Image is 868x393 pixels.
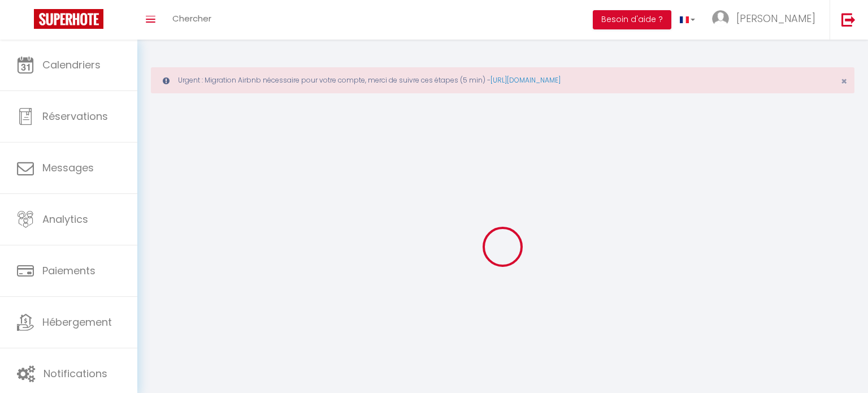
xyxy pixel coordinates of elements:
span: Notifications [44,366,107,381]
span: Réservations [42,109,108,123]
button: Besoin d'aide ? [593,10,671,29]
span: Hébergement [42,315,112,329]
span: Messages [42,161,94,175]
span: Chercher [172,12,211,24]
div: Urgent : Migration Airbnb nécessaire pour votre compte, merci de suivre ces étapes (5 min) - [151,67,854,93]
img: Super Booking [34,9,103,29]
div: Notification de nouveau message [32,2,46,15]
span: Analytics [42,212,88,226]
span: [PERSON_NAME] [736,11,815,25]
span: Paiements [42,264,96,278]
span: Calendriers [42,58,101,72]
img: logout [841,12,856,27]
img: ... [712,10,729,27]
button: Close [841,76,847,87]
button: Ouvrir le widget de chat LiveChat [9,5,43,38]
a: [URL][DOMAIN_NAME] [491,75,561,85]
span: × [841,74,847,88]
